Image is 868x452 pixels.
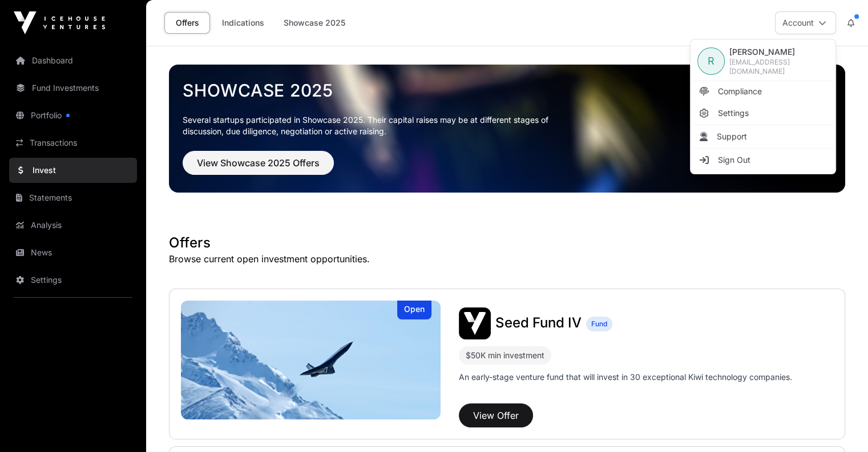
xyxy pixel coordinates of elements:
[9,185,137,210] a: Statements
[397,301,431,319] div: Open
[169,234,845,252] h1: Offers
[717,131,747,142] span: Support
[276,12,353,34] a: Showcase 2025
[693,81,833,102] a: Compliance
[9,130,137,155] a: Transactions
[9,158,137,183] a: Invest
[459,403,533,427] button: View Offer
[718,107,749,119] span: Settings
[495,316,582,331] a: Seed Fund IV
[183,80,831,101] a: Showcase 2025
[775,11,836,34] button: Account
[708,53,714,69] span: R
[197,156,320,170] span: View Showcase 2025 Offers
[466,349,544,362] div: $50K min investment
[718,154,750,166] span: Sign Out
[181,301,441,419] a: Seed Fund IVOpen
[183,151,334,175] button: View Showcase 2025 Offers
[164,12,210,34] a: Offers
[693,150,833,170] li: Sign Out
[9,75,137,101] a: Fund Investments
[811,397,868,452] iframe: Chat Widget
[169,252,845,266] p: Browse current open investment opportunities.
[9,213,137,238] a: Analysis
[14,11,105,34] img: Icehouse Ventures Logo
[215,12,272,34] a: Indications
[495,314,582,331] span: Seed Fund IV
[591,319,607,329] span: Fund
[9,267,137,293] a: Settings
[183,114,566,137] p: Several startups participated in Showcase 2025. Their capital raises may be at different stages o...
[718,86,762,97] span: Compliance
[169,65,845,193] img: Showcase 2025
[729,46,829,58] span: [PERSON_NAME]
[9,240,137,265] a: News
[693,103,833,123] a: Settings
[459,346,551,365] div: $50K min investment
[459,307,491,339] img: Seed Fund IV
[183,162,334,174] a: View Showcase 2025 Offers
[181,301,441,419] img: Seed Fund IV
[459,371,792,383] p: An early-stage venture fund that will invest in 30 exceptional Kiwi technology companies.
[693,126,833,147] li: Support
[9,103,137,128] a: Portfolio
[9,48,137,73] a: Dashboard
[729,58,829,76] span: [EMAIL_ADDRESS][DOMAIN_NAME]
